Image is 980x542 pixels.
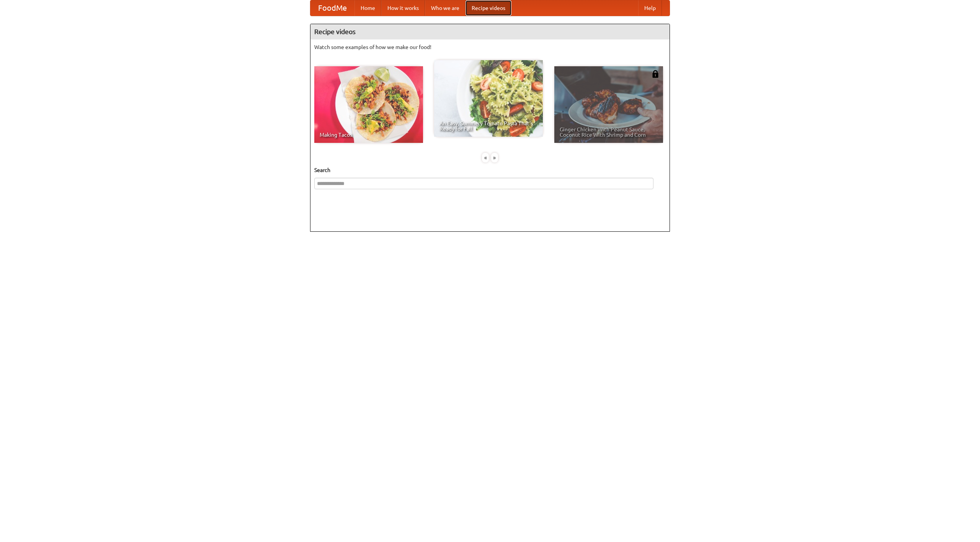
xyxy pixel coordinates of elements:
a: How it works [381,0,425,16]
h5: Search [314,166,666,174]
img: 483408.png [652,70,659,78]
a: FoodMe [310,0,354,16]
h4: Recipe videos [310,24,670,39]
div: » [491,153,498,162]
a: Help [638,0,662,16]
a: Recipe videos [465,0,511,16]
span: An Easy, Summery Tomato Pasta That's Ready for Fall [439,121,537,131]
p: Watch some examples of how we make our food! [314,43,666,51]
a: Home [354,0,381,16]
a: Making Tacos [314,66,423,143]
a: Who we are [425,0,465,16]
div: « [482,153,489,162]
a: An Easy, Summery Tomato Pasta That's Ready for Fall [434,60,543,137]
span: Making Tacos [320,132,418,138]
